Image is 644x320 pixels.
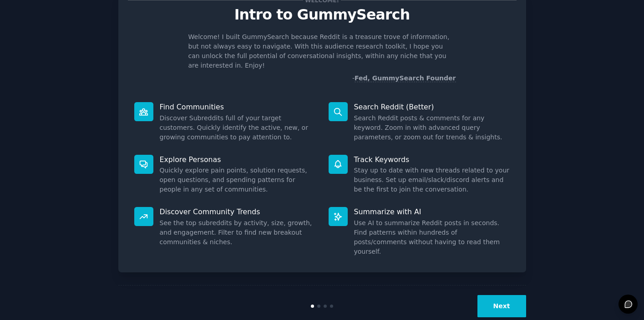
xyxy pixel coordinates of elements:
[354,102,510,112] p: Search Reddit (Better)
[128,7,517,23] p: Intro to GummySearch
[160,113,316,142] dd: Discover Subreddits full of your target customers. Quickly identify the active, new, or growing c...
[354,207,510,217] p: Summarize with AI
[160,155,316,164] p: Explore Personas
[160,207,316,217] p: Discover Community Trends
[354,166,510,194] dd: Stay up to date with new threads related to your business. Set up email/slack/discord alerts and ...
[354,113,510,142] dd: Search Reddit posts & comments for any keyword. Zoom in with advanced query parameters, or zoom o...
[354,155,510,164] p: Track Keywords
[188,32,456,70] p: Welcome! I built GummySearch because Reddit is a treasure trove of information, but not always ea...
[160,102,316,112] p: Find Communities
[160,218,316,247] dd: See the top subreddits by activity, size, growth, and engagement. Filter to find new breakout com...
[477,295,526,317] button: Next
[354,218,510,256] dd: Use AI to summarize Reddit posts in seconds. Find patterns within hundreds of posts/comments with...
[352,74,456,83] div: -
[160,166,316,194] dd: Quickly explore pain points, solution requests, open questions, and spending patterns for people ...
[355,74,456,82] a: Fed, GummySearch Founder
